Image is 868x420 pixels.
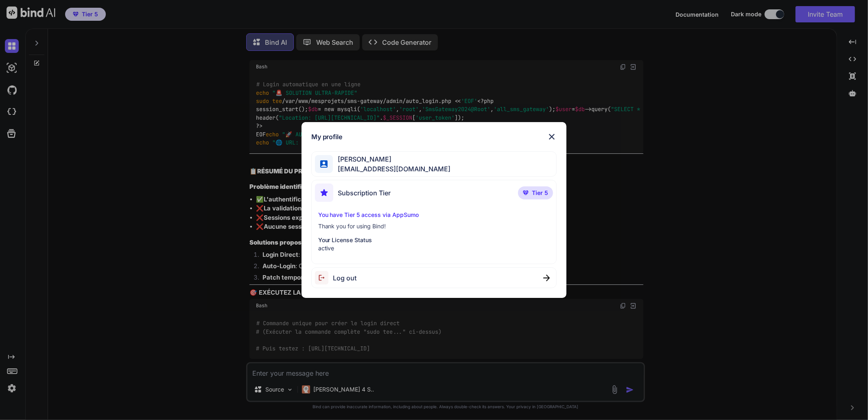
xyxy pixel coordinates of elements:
img: close [543,275,550,281]
img: subscription [315,184,333,202]
img: logout [315,271,333,284]
p: active [318,244,550,252]
span: Log out [333,273,357,283]
h1: My profile [311,132,343,142]
img: close [547,132,557,142]
img: premium [523,190,529,195]
img: profile [320,160,328,168]
span: Subscription Tier [338,188,391,198]
p: Your License Status [318,236,550,244]
span: [EMAIL_ADDRESS][DOMAIN_NAME] [333,164,450,174]
span: Tier 5 [532,189,548,197]
p: Thank you for using Bind! [318,222,550,230]
p: You have Tier 5 access via AppSumo [318,211,550,219]
span: [PERSON_NAME] [333,154,450,164]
